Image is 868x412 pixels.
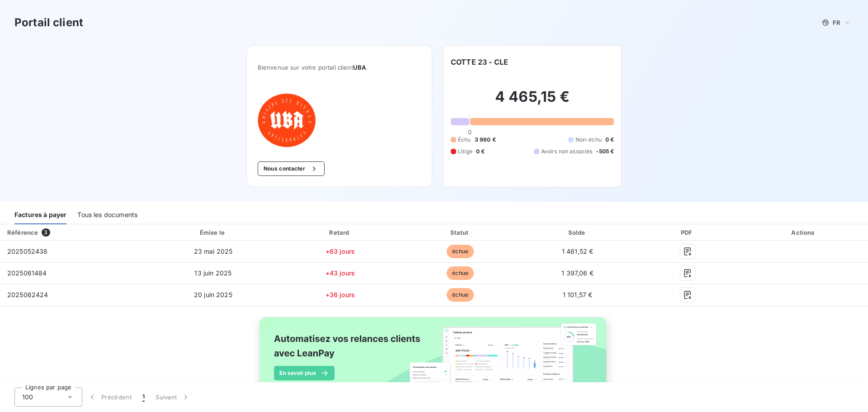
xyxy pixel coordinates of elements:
[7,269,47,277] span: 2025061484
[150,388,196,407] button: Suivant
[403,228,518,237] div: Statut
[637,228,738,237] div: PDF
[476,147,485,156] span: 0 €
[14,14,83,31] h3: Portail client
[194,247,233,255] span: 23 mai 2025
[194,291,232,298] span: 20 juin 2025
[7,229,38,236] div: Référence
[447,288,474,302] span: échue
[325,291,355,298] span: +36 jours
[14,205,66,224] div: Factures à payer
[194,269,231,277] span: 13 juin 2025
[541,147,593,156] span: Avoirs non associés
[447,266,474,280] span: échue
[42,228,50,237] span: 3
[353,64,366,71] span: UBA
[451,57,508,67] h6: COTTE 23 - CLE
[833,19,840,26] span: FR
[142,393,145,402] span: 1
[325,247,355,255] span: +63 jours
[605,136,614,144] span: 0 €
[458,147,472,156] span: Litige
[77,205,137,224] div: Tous les documents
[741,228,866,237] div: Actions
[325,269,355,277] span: +43 jours
[562,247,594,255] span: 1 461,52 €
[281,228,399,237] div: Retard
[7,247,48,255] span: 2025052438
[522,228,634,237] div: Solde
[22,393,33,402] span: 100
[137,388,150,407] button: 1
[7,291,48,298] span: 2025062424
[596,147,614,156] span: -505 €
[561,269,594,277] span: 1 397,06 €
[576,136,602,144] span: Non-échu
[563,291,593,298] span: 1 101,57 €
[82,388,137,407] button: Précédent
[447,245,474,258] span: échue
[451,88,614,115] h2: 4 465,15 €
[258,161,325,176] button: Nous contacter
[149,228,278,237] div: Émise le
[258,93,316,147] img: Company logo
[458,136,471,144] span: Échu
[468,128,472,136] span: 0
[475,136,496,144] span: 3 960 €
[258,64,421,71] span: Bienvenue sur votre portail client .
